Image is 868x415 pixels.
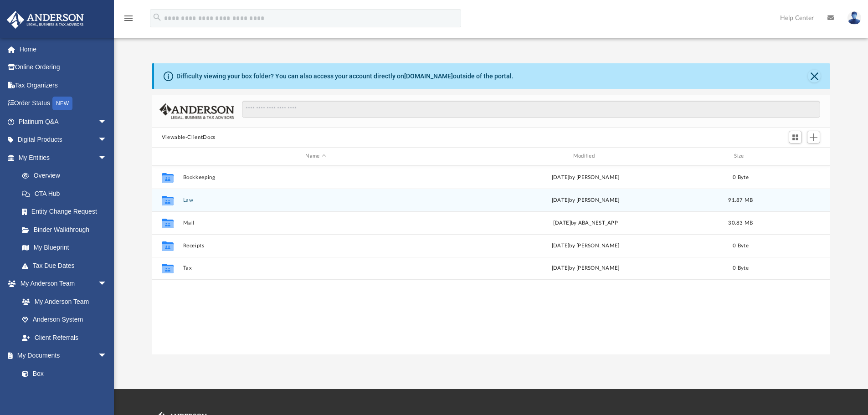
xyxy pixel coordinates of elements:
a: Tax Due Dates [13,256,121,275]
input: Search files and folders [242,101,820,118]
a: Online Ordering [6,58,121,77]
a: Overview [13,167,121,185]
div: by [PERSON_NAME] [452,196,718,204]
div: id [763,152,827,160]
div: NEW [52,97,72,110]
span: arrow_drop_down [98,149,116,167]
a: My Documentsarrow_drop_down [6,347,116,365]
i: search [152,12,162,22]
div: Difficulty viewing your box folder? You can also access your account directly on outside of the p... [176,72,514,81]
span: [DATE] [551,197,569,202]
a: CTA Hub [13,184,121,203]
a: My Entitiesarrow_drop_down [6,149,121,167]
button: Bookkeeping [183,174,448,180]
div: [DATE] by ABA_NEST_APP [452,219,718,227]
i: menu [123,13,134,24]
a: Digital Productsarrow_drop_down [6,131,121,149]
button: Mail [183,220,448,226]
button: Switch to Grid View [789,131,802,143]
a: My Blueprint [13,239,116,257]
span: 0 Byte [733,243,749,248]
span: 0 Byte [733,266,749,271]
a: My Anderson Team [13,292,112,311]
a: Order StatusNEW [6,94,121,113]
img: User Pic [847,11,861,25]
a: Box [13,364,112,383]
div: Modified [452,152,719,160]
div: [DATE] by [PERSON_NAME] [452,264,718,272]
a: [DOMAIN_NAME] [404,72,453,80]
span: arrow_drop_down [98,113,116,131]
a: menu [123,17,134,24]
img: Anderson Advisors Platinum Portal [4,11,87,29]
a: Platinum Q&Aarrow_drop_down [6,113,121,131]
a: My Anderson Teamarrow_drop_down [6,275,116,293]
button: Receipts [183,243,448,249]
div: id [156,152,179,160]
button: Add [807,131,821,143]
div: [DATE] by [PERSON_NAME] [452,173,718,181]
button: Close [808,70,821,82]
div: [DATE] by [PERSON_NAME] [452,241,718,250]
span: arrow_drop_down [98,131,116,149]
div: Size [722,152,759,160]
a: Tax Organizers [6,76,121,94]
button: Tax [183,265,448,271]
span: 91.87 MB [728,197,753,202]
a: Entity Change Request [13,203,121,221]
span: arrow_drop_down [98,275,116,293]
button: Law [183,197,448,203]
div: Name [182,152,448,160]
a: Client Referrals [13,328,116,347]
span: 30.83 MB [728,220,753,225]
span: arrow_drop_down [98,347,116,365]
div: grid [152,166,831,354]
a: Meeting Minutes [13,383,116,401]
button: Viewable-ClientDocs [162,133,216,142]
a: Binder Walkthrough [13,220,121,239]
a: Home [6,40,121,58]
span: 0 Byte [733,174,749,179]
a: Anderson System [13,311,116,329]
